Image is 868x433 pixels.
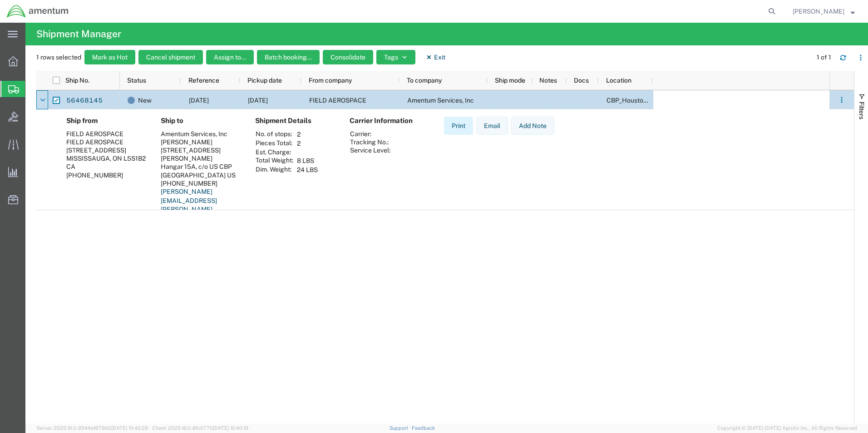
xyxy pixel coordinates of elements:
[84,50,135,64] button: Mark as Hot
[376,50,415,64] button: Tags
[65,77,89,84] span: Ship No.
[511,117,554,135] button: Add Note
[152,425,248,431] span: Client: 2025.16.0-8fc0770
[793,6,844,16] span: Marie Morrell
[294,139,321,148] td: 2
[350,130,391,138] th: Carrier:
[66,93,103,108] a: 56468145
[138,50,203,64] button: Cancel shipment
[161,117,241,125] h4: Ship to
[6,5,69,18] img: logo
[539,77,557,84] span: Notes
[138,91,152,110] span: New
[161,179,241,187] div: [PHONE_NUMBER]
[66,138,146,146] div: FIELD AEROSPACE
[407,97,474,104] span: Amentum Services, Inc
[255,165,294,174] th: Dim. Weight:
[495,77,525,84] span: Ship mode
[161,138,241,146] div: [PERSON_NAME]
[309,97,366,104] span: FIELD AEROSPACE
[161,162,241,171] div: Hangar 15A, c/o US CBP
[817,53,833,62] div: 1 of 1
[213,425,248,431] span: [DATE] 10:40:19
[66,171,146,179] div: [PHONE_NUMBER]
[255,156,294,165] th: Total Weight:
[717,424,857,432] span: Copyright © [DATE]-[DATE] Agistix Inc., All Rights Reserved
[36,23,121,45] h4: Shipment Manager
[606,77,631,84] span: Location
[161,171,241,179] div: [GEOGRAPHIC_DATA] US
[419,50,453,64] button: Exit
[476,117,508,135] button: Email
[36,425,148,431] span: Server: 2025.16.0-9544af67660
[66,154,146,171] div: MISSISSAUGA, ON L5S1B2 CA
[407,77,442,84] span: To company
[255,130,294,139] th: No. of stops:
[36,53,81,62] span: 1 rows selected
[188,77,219,84] span: Reference
[255,139,294,148] th: Pieces Total:
[255,148,294,156] th: Est. Charge:
[294,165,321,174] td: 24 LBS
[607,97,715,104] span: CBP_Houston, TX_EHO
[323,50,373,64] button: Consolidate
[189,97,209,104] span: 8/12/25
[161,130,241,138] div: Amentum Services, Inc
[858,102,865,119] span: Filters
[574,77,589,84] span: Docs
[294,156,321,165] td: 8 LBS
[206,50,254,64] button: Assign to...
[66,130,146,138] div: FIELD AEROSPACE
[66,146,146,154] div: [STREET_ADDRESS]
[161,188,217,222] a: [PERSON_NAME][EMAIL_ADDRESS][PERSON_NAME][DOMAIN_NAME]
[257,50,320,64] button: Batch booking...
[127,77,146,84] span: Status
[444,117,473,135] button: Print
[294,130,321,139] td: 2
[350,146,391,154] th: Service Level:
[247,77,282,84] span: Pickup date
[350,117,422,125] h4: Carrier Information
[390,425,412,431] a: Support
[412,425,435,431] a: Feedback
[161,146,241,162] div: [STREET_ADDRESS][PERSON_NAME]
[66,117,146,125] h4: Ship from
[350,138,391,146] th: Tracking No.:
[309,77,352,84] span: From company
[248,97,268,104] span: 08/12/2025
[792,6,855,17] button: [PERSON_NAME]
[111,425,148,431] span: [DATE] 10:42:29
[255,117,335,125] h4: Shipment Details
